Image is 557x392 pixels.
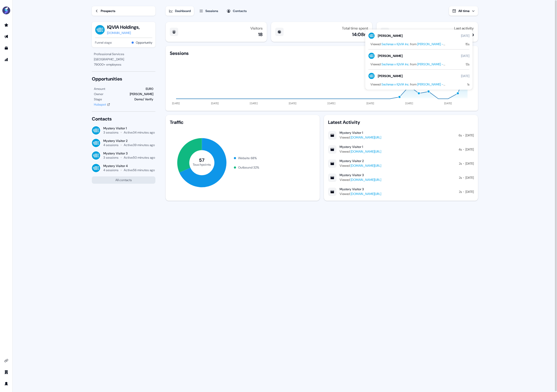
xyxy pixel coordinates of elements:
[250,26,263,30] div: Visitors
[351,149,381,154] a: [DOMAIN_NAME][URL]
[454,26,474,30] div: Last activity
[205,8,218,14] div: Sessions
[351,178,381,182] a: [DOMAIN_NAME][URL]
[92,76,155,82] div: Opportunities
[449,6,478,16] button: All time
[459,161,462,166] div: 2s
[238,165,259,170] div: Outbound 32 %
[465,147,474,152] div: [DATE]
[381,42,409,46] a: Secfense x IQVIA Inc.
[211,102,219,105] tspan: [DATE]
[459,189,462,194] div: 2s
[107,24,140,30] button: IQVIA Holdings,
[258,31,263,38] div: 18
[193,162,211,166] tspan: Touchpoints
[2,356,10,365] a: Go to integrations
[134,97,153,102] div: Demo/ Verify
[461,33,469,38] div: [DATE]
[94,51,153,57] div: Professional Services
[467,82,469,87] div: 1s
[196,6,221,16] button: Sessions
[328,119,474,125] div: Latest Activity
[340,149,381,154] div: Viewed
[340,145,363,149] div: Mystery Visitor 1
[381,62,409,66] a: Secfense x IQVIA Inc.
[92,176,155,184] button: All contacts
[465,133,474,138] div: [DATE]
[130,91,153,97] div: [PERSON_NAME]
[124,155,155,160] div: Active 50 minutes ago
[94,57,153,62] div: [GEOGRAPHIC_DATA]
[368,62,466,66] div: Viewed from
[170,119,316,125] div: Traffic
[94,102,106,107] div: Hubspot
[2,368,10,376] a: Go to team
[381,82,409,87] a: Secfense x IQVIA Inc.
[340,191,381,197] div: Viewed
[465,42,469,46] div: 15s
[103,151,155,155] div: Mystery Visitor 3
[238,155,257,161] div: Website 68 %
[124,143,155,147] div: Active 39 minutes ago
[340,173,364,177] div: Mystery Visitor 3
[95,40,112,45] span: Funnel stage:
[103,139,155,143] div: Mystery Visitor 2
[342,26,368,30] div: Total time spent
[146,86,153,91] div: EUR0
[405,102,413,105] tspan: [DATE]
[378,33,403,38] div: [PERSON_NAME]
[328,102,335,105] tspan: [DATE]
[352,31,368,38] div: 14:08m
[465,175,474,180] div: [DATE]
[172,102,180,105] tspan: [DATE]
[2,379,10,388] a: Go to profile
[2,32,10,41] a: Go to outbound experience
[92,6,155,16] a: Prospects
[124,168,155,172] div: Active 56 minutes ago
[124,130,155,135] div: Active 34 minutes ago
[170,50,189,56] div: Sessions
[461,53,469,59] div: [DATE]
[94,86,105,91] div: Amount
[107,30,140,36] a: [DOMAIN_NAME]
[2,21,10,29] a: Go to prospects
[351,192,381,196] a: [DOMAIN_NAME][URL]
[103,126,155,130] div: Mystery Visitor 1
[103,168,119,172] div: 4 sessions
[465,189,474,194] div: [DATE]
[233,8,247,14] div: Contacts
[459,133,462,138] div: 6s
[466,62,469,66] div: 12s
[366,102,374,105] tspan: [DATE]
[92,116,155,122] div: Contacts
[250,102,258,105] tspan: [DATE]
[368,82,467,87] div: Viewed from
[459,175,462,180] div: 2s
[378,73,403,79] div: [PERSON_NAME]
[101,8,115,14] div: Prospects
[136,40,152,45] button: Opportunity
[103,164,155,168] div: Mystery Visitor 4
[340,163,381,168] div: Viewed
[459,147,462,152] div: 4s
[461,73,469,79] div: [DATE]
[94,97,102,102] div: Stage
[103,155,119,160] div: 3 sessions
[368,42,465,46] div: Viewed from
[444,102,452,105] tspan: [DATE]
[340,159,364,163] div: Mystery Visitor 2
[103,143,119,147] div: 4 sessions
[351,135,381,140] a: [DOMAIN_NAME][URL]
[94,91,103,97] div: Owner
[94,62,153,67] div: 79000 + employees
[340,135,381,140] div: Viewed
[175,8,191,14] div: Dashboard
[340,177,381,182] div: Viewed
[378,53,403,59] div: [PERSON_NAME]
[289,102,296,105] tspan: [DATE]
[340,131,363,135] div: Mystery Visitor 1
[458,9,470,13] span: All time
[103,130,119,135] div: 3 sessions
[465,161,474,166] div: [DATE]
